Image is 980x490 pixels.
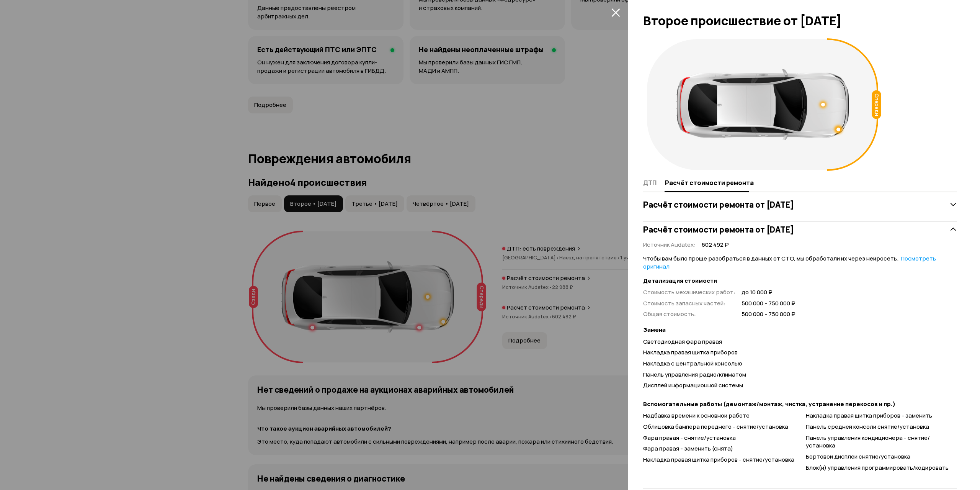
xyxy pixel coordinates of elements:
span: Накладка правая щитка приборов - заменить [806,411,932,420]
span: Стоимость запасных частей : [643,299,725,307]
span: Фара правая - снятие/установка [643,434,736,442]
span: Светодиодная фара правая [643,338,722,346]
div: Спереди [872,90,881,119]
span: Источник Audatex : [643,241,696,249]
span: Бортовой дисплей снятие/установка [806,452,910,461]
span: Облицовка бампера переднего - снятие/установка [643,423,788,431]
span: Общая стоимость : [643,310,696,318]
a: Посмотреть оригинал [643,254,936,270]
span: 500 000 – 750 000 ₽ [742,310,795,318]
span: Накладка с центральной консолью [643,359,742,367]
span: Стоимость механических работ : [643,288,735,296]
h3: Расчёт стоимости ремонта от [DATE] [643,200,794,210]
button: закрыть [609,6,622,18]
span: Накладка правая щитка приборов - снятие/установка [643,456,794,464]
strong: Детализация стоимости [643,277,957,285]
span: Чтобы вам было проще разобраться в данных от СТО, мы обработали их через нейросеть. [643,254,936,270]
h3: Расчёт стоимости ремонта от [DATE] [643,225,794,234]
span: Панель средней консоли снятие/установка [806,423,929,431]
span: до 10 000 ₽ [742,288,795,297]
span: ДТП [643,179,657,187]
span: Панель управления радио/климатом [643,370,746,379]
span: 602 492 ₽ [702,241,729,249]
span: 500 000 – 750 000 ₽ [742,300,795,308]
span: Надбавка времени к основной работе [643,411,750,420]
span: Фара правая - заменить (снята) [643,444,733,452]
span: Накладка правая щитка приборов [643,348,738,356]
strong: Вспомогательные работы (демонтаж/монтаж, чистка, устранение перекосов и пр.) [643,400,957,408]
span: Расчёт стоимости ремонта [665,179,754,187]
span: Панель управления кондиционера - снятие/установка [806,434,930,450]
strong: Замена [643,326,957,334]
span: Блок(и) управления программировать/кодировать [806,464,949,472]
span: Дисплей информационной системы [643,381,743,389]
